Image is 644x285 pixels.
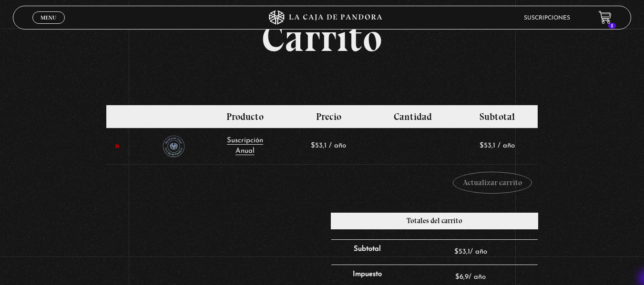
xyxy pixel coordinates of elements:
a: Suscripciones [524,15,570,21]
a: Suscripción Anual [227,137,263,156]
th: Precio [287,105,369,128]
span: Suscripción [227,137,263,144]
h1: Carrito [106,19,539,57]
span: / año [329,142,346,149]
td: / año [403,239,538,265]
th: Cantidad [369,105,456,128]
a: Eliminar Suscripción Anual del carrito [112,141,123,152]
span: Menu [41,15,56,20]
span: 6,9 [455,274,469,281]
bdi: 53,1 [311,142,327,149]
span: $ [454,248,459,256]
span: 1 [608,23,616,29]
span: / año [498,142,515,149]
button: Actualizar carrito [453,172,532,194]
th: Subtotal [456,105,538,128]
a: 1 [599,11,612,24]
span: Cerrar [37,23,60,29]
th: Producto [203,105,288,128]
span: $ [480,142,484,149]
h2: Totales del carrito [331,213,539,229]
th: Subtotal [331,239,404,265]
span: 53,1 [454,248,470,256]
bdi: 53,1 [480,142,495,149]
span: $ [311,142,315,149]
span: $ [455,274,460,281]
